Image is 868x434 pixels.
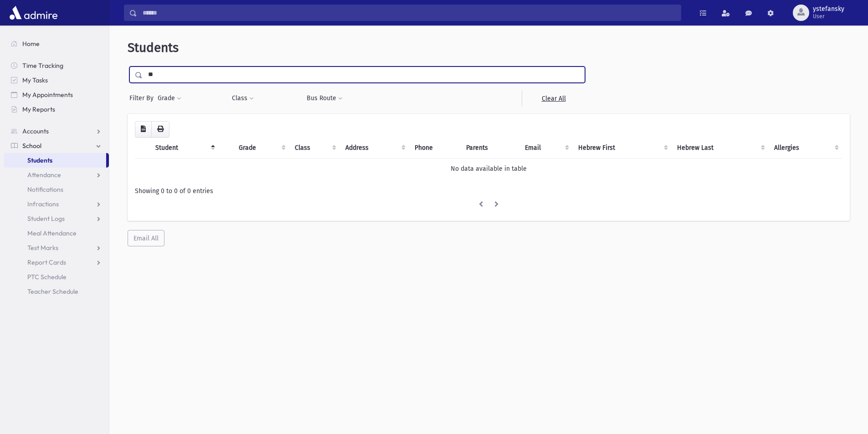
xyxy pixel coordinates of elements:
[769,138,842,158] th: Allergies: activate to sort column ascending
[27,229,77,237] span: Meal Attendance
[4,168,109,182] a: Attendance
[4,58,109,73] a: Time Tracking
[4,197,109,211] a: Infractions
[4,138,109,153] a: School
[461,138,519,158] th: Parents
[137,5,681,21] input: Search
[135,186,842,196] div: Showing 0 to 0 of 0 entries
[289,138,340,158] th: Class: activate to sort column ascending
[22,91,73,99] span: My Appointments
[22,127,49,135] span: Accounts
[22,76,48,84] span: My Tasks
[151,121,169,138] button: Print
[672,138,769,158] th: Hebrew Last: activate to sort column ascending
[27,244,58,252] span: Test Marks
[4,284,109,299] a: Teacher Schedule
[22,142,41,150] span: School
[128,230,164,246] button: Email All
[157,90,182,107] button: Grade
[340,138,409,158] th: Address: activate to sort column ascending
[4,73,109,87] a: My Tasks
[409,138,461,158] th: Phone
[813,13,844,20] span: User
[4,153,106,168] a: Students
[128,40,179,55] span: Students
[22,40,40,48] span: Home
[150,138,219,158] th: Student: activate to sort column descending
[573,138,671,158] th: Hebrew First: activate to sort column ascending
[4,255,109,270] a: Report Cards
[519,138,573,158] th: Email: activate to sort column ascending
[231,90,254,107] button: Class
[7,4,60,22] img: AdmirePro
[813,5,844,13] span: ystefansky
[4,226,109,240] a: Meal Attendance
[22,61,63,70] span: Time Tracking
[27,171,61,179] span: Attendance
[135,121,152,138] button: CSV
[4,87,109,102] a: My Appointments
[27,185,63,194] span: Notifications
[306,90,343,107] button: Bus Route
[27,287,78,296] span: Teacher Schedule
[22,105,55,113] span: My Reports
[4,36,109,51] a: Home
[4,270,109,284] a: PTC Schedule
[135,158,842,179] td: No data available in table
[4,182,109,197] a: Notifications
[27,258,66,266] span: Report Cards
[129,93,157,103] span: Filter By
[27,156,52,164] span: Students
[4,240,109,255] a: Test Marks
[4,124,109,138] a: Accounts
[27,273,67,281] span: PTC Schedule
[27,214,65,223] span: Student Logs
[4,102,109,117] a: My Reports
[4,211,109,226] a: Student Logs
[27,200,59,208] span: Infractions
[233,138,289,158] th: Grade: activate to sort column ascending
[522,90,585,107] a: Clear All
